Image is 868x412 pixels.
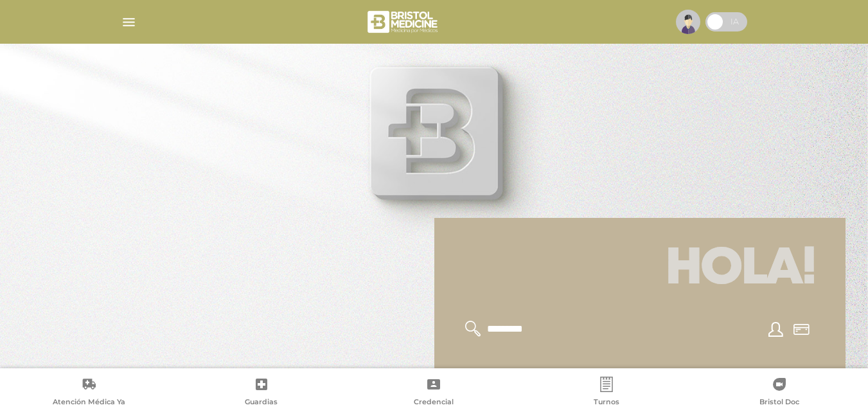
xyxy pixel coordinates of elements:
[366,6,442,37] img: bristol-medicine-blanco.png
[175,377,348,409] a: Guardias
[348,377,520,409] a: Credencial
[450,233,830,305] h1: Hola!
[414,397,454,409] span: Credencial
[693,377,865,409] a: Bristol Doc
[520,377,693,409] a: Turnos
[245,397,278,409] span: Guardias
[594,397,619,409] span: Turnos
[3,377,175,409] a: Atención Médica Ya
[676,10,700,34] img: profile-placeholder.svg
[53,397,125,409] span: Atención Médica Ya
[759,397,799,409] span: Bristol Doc
[121,14,137,30] img: Cober_menu-lines-white.svg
